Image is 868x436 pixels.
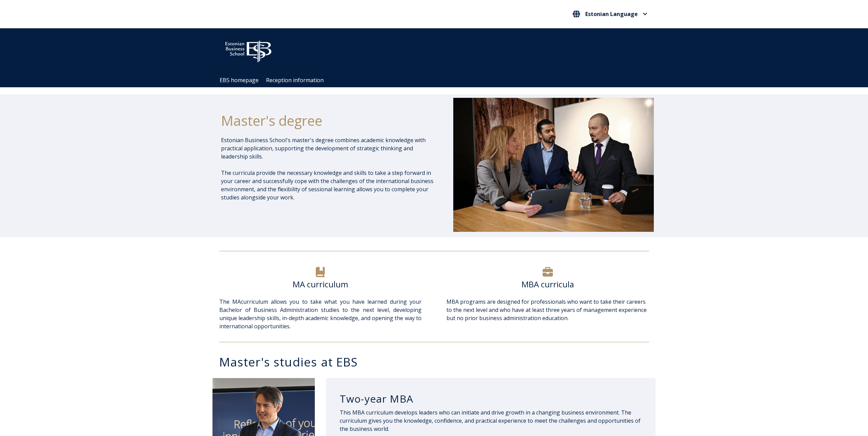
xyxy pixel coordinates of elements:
[266,76,324,84] font: Reception information
[219,354,358,370] font: Master's studies at EBS
[446,298,647,322] font: programs are designed for professionals who want to take their careers to the next level and who ...
[409,47,505,55] font: Community for Growth and Response
[453,98,654,231] img: DSC_1073
[220,76,259,84] font: EBS homepage
[571,9,649,20] nav: Choose your language
[571,9,649,19] button: Estonian Language
[221,136,426,160] font: Estonian Business School's master's degree combines academic knowledge with practical application...
[221,111,322,130] font: Master's degree
[446,298,459,305] a: MBA
[585,10,638,18] font: Estonian Language
[219,298,241,305] a: The MA
[221,169,433,201] font: The curricula provide the necessary knowledge and skills to take a step forward in your career an...
[340,392,413,406] font: Two-year MBA
[340,409,641,433] font: This MBA curriculum develops leaders who can initiate and drive growth in a changing business env...
[521,279,574,290] font: MBA curricula
[219,298,422,330] font: curriculum allows you to take what you have learned during your Bachelor of Business Administrati...
[216,73,659,87] div: Navigation Menu
[219,35,277,64] img: ebs_logo2016_white
[293,279,348,290] font: MA curriculum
